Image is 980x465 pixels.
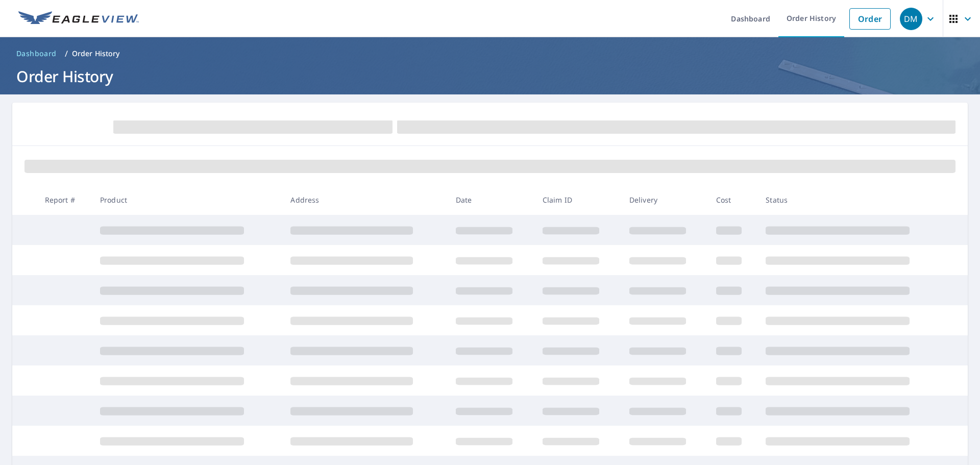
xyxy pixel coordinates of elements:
[757,185,948,215] th: Status
[282,185,447,215] th: Address
[18,11,139,27] img: EV Logo
[16,48,57,59] span: Dashboard
[72,48,120,59] p: Order History
[12,45,968,62] nav: breadcrumb
[12,66,968,87] h1: Order History
[849,8,891,30] a: Order
[92,185,282,215] th: Product
[12,45,61,62] a: Dashboard
[621,185,708,215] th: Delivery
[448,185,534,215] th: Date
[65,47,68,60] li: /
[708,185,758,215] th: Cost
[534,185,621,215] th: Claim ID
[37,185,92,215] th: Report #
[900,8,922,30] div: DM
